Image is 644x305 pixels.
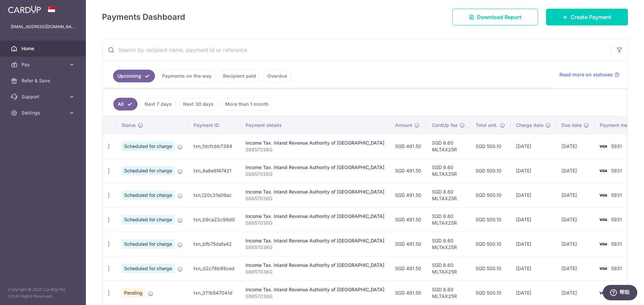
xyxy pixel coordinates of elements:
[246,146,384,153] p: S8857036G
[561,122,582,129] span: Due date
[511,183,556,207] td: [DATE]
[427,281,470,305] td: SGD 8.60 MLTAX25R
[246,244,384,251] p: S8857036G
[246,293,384,300] p: S8857036G
[511,281,556,305] td: [DATE]
[556,281,594,305] td: [DATE]
[470,207,511,232] td: SGD 500.10
[427,158,470,183] td: SGD 8.60 MLTAX25R
[602,285,637,302] iframe: 打开一个小组件，您可以在其中找到更多信息
[121,264,175,273] span: Scheduled for charge
[246,262,384,269] div: Income Tax. Inland Revenue Authority of [GEOGRAPHIC_DATA]
[188,207,240,232] td: txn_b9ca22c99d0
[188,281,240,305] td: txn_371b547041d
[432,122,458,129] span: CardUp fee
[140,98,176,110] a: Next 7 days
[102,39,611,61] input: Search by recipient name, payment id or reference
[427,256,470,281] td: SGD 8.60 MLTAX25R
[121,215,175,224] span: Scheduled for charge
[427,232,470,256] td: SGD 8.60 MLTAX25R
[21,61,66,68] span: Pay
[221,98,273,110] a: More than 1 month
[556,183,594,207] td: [DATE]
[121,239,175,249] span: Scheduled for charge
[556,207,594,232] td: [DATE]
[246,188,384,195] div: Income Tax. Inland Revenue Authority of [GEOGRAPHIC_DATA]
[246,195,384,202] p: S8857036G
[511,207,556,232] td: [DATE]
[470,232,511,256] td: SGD 500.10
[246,164,384,171] div: Income Tax. Inland Revenue Authority of [GEOGRAPHIC_DATA]
[470,183,511,207] td: SGD 500.10
[102,11,185,23] h4: Payments Dashboard
[511,158,556,183] td: [DATE]
[611,241,622,247] span: 5931
[246,269,384,275] p: S8857036G
[113,98,138,110] a: All
[390,256,427,281] td: SGD 491.50
[390,158,427,183] td: SGD 491.50
[516,122,543,129] span: Charge date
[470,256,511,281] td: SGD 500.10
[546,9,628,25] a: Create Payment
[611,168,622,173] span: 5931
[395,122,412,129] span: Amount
[179,98,218,110] a: Next 30 days
[21,109,66,116] span: Settings
[8,5,41,13] img: CardUp
[246,140,384,146] div: Income Tax. Inland Revenue Authority of [GEOGRAPHIC_DATA]
[390,232,427,256] td: SGD 491.50
[121,142,175,151] span: Scheduled for charge
[559,71,613,78] span: Read more on statuses
[121,122,136,129] span: Status
[596,289,610,297] img: Bank Card
[470,134,511,158] td: SGD 500.10
[219,70,260,82] a: Recipient paid
[246,220,384,226] p: S8857036G
[611,265,622,271] span: 5931
[470,158,511,183] td: SGD 500.10
[511,256,556,281] td: [DATE]
[611,217,622,222] span: 5931
[611,143,622,149] span: 5931
[511,134,556,158] td: [DATE]
[427,183,470,207] td: SGD 8.60 MLTAX25R
[556,158,594,183] td: [DATE]
[188,256,240,281] td: txn_d2c76b99ced
[470,281,511,305] td: SGD 500.10
[596,167,610,175] img: Bank Card
[21,93,66,100] span: Support
[556,256,594,281] td: [DATE]
[263,70,291,82] a: Overdue
[11,23,75,30] p: [EMAIL_ADDRESS][DOMAIN_NAME]
[158,70,216,82] a: Payments on the way
[240,117,390,134] th: Payment details
[571,13,611,21] span: Create Payment
[596,240,610,248] img: Bank Card
[188,134,240,158] td: txn_fdcfcbb7394
[390,134,427,158] td: SGD 491.50
[427,134,470,158] td: SGD 8.60 MLTAX25R
[188,183,240,207] td: txn_120c31e09ac
[390,183,427,207] td: SGD 491.50
[476,122,498,129] span: Total amt.
[596,142,610,150] img: Bank Card
[511,232,556,256] td: [DATE]
[246,213,384,220] div: Income Tax. Inland Revenue Authority of [GEOGRAPHIC_DATA]
[559,71,620,78] a: Read more on statuses
[596,264,610,273] img: Bank Card
[113,70,155,82] a: Upcoming
[246,237,384,244] div: Income Tax. Inland Revenue Authority of [GEOGRAPHIC_DATA]
[21,77,66,84] span: Refer & Save
[452,9,538,25] a: Download Report
[427,207,470,232] td: SGD 8.60 MLTAX25R
[246,286,384,293] div: Income Tax. Inland Revenue Authority of [GEOGRAPHIC_DATA]
[121,166,175,175] span: Scheduled for charge
[188,117,240,134] th: Payment ID
[188,158,240,183] td: txn_4a6e8f47421
[611,192,622,198] span: 5931
[556,134,594,158] td: [DATE]
[21,45,66,52] span: Home
[121,190,175,200] span: Scheduled for charge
